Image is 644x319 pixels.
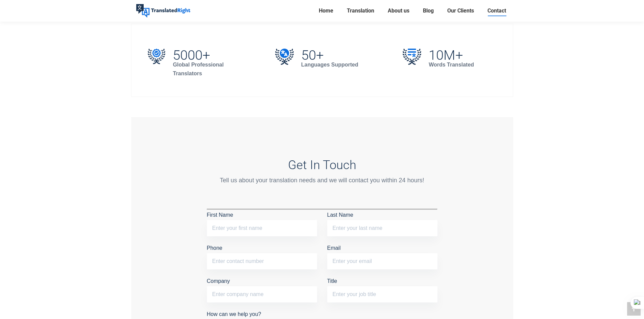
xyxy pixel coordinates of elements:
div: Tell us about your translation needs and we will contact you within 24 hours! [207,176,437,185]
input: First Name [207,220,317,236]
span: Home [319,7,333,14]
label: Last Name [327,212,437,231]
a: Translation [345,6,376,16]
a: About us [386,6,411,16]
span: Contact [487,7,506,14]
a: Contact [485,6,508,16]
h2: 50+ [301,50,358,60]
span: Blog [423,7,434,14]
span: Our Clients [447,7,474,14]
label: Title [327,278,437,297]
img: 10M+ [403,49,421,65]
input: Last Name [327,220,437,236]
img: Translated Right [136,4,190,18]
h2: 5000+ [173,50,241,60]
input: Company [207,286,317,302]
strong: Languages Supported [301,62,358,68]
img: 50+ [275,49,294,65]
a: Home [317,6,335,16]
a: Our Clients [445,6,476,16]
input: Title [327,286,437,302]
span: Translation [347,7,374,14]
a: Blog [421,6,436,16]
label: Email [327,245,437,264]
h2: 10M+ [429,50,474,60]
h3: Get In Touch [207,158,437,172]
span: About us [388,7,409,14]
label: Company [207,278,317,297]
label: Phone [207,245,317,264]
img: 5000+ [148,49,166,64]
input: Email [327,253,437,269]
label: First Name [207,212,317,231]
strong: Global Professional Translators [173,62,223,76]
strong: Words Translated [429,62,474,68]
input: Phone [207,253,317,269]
